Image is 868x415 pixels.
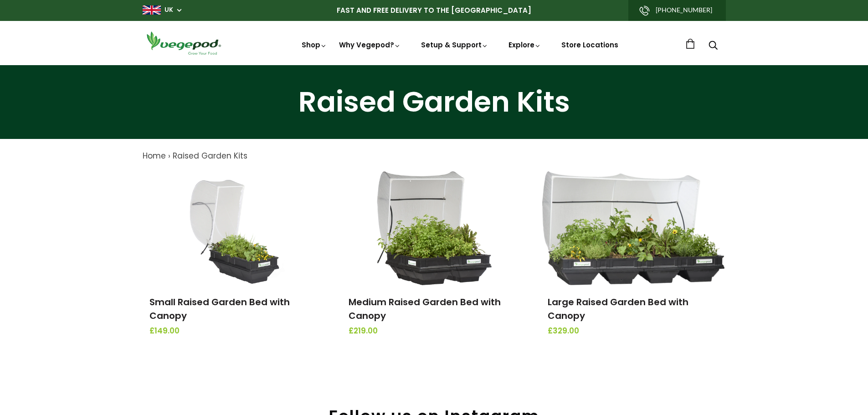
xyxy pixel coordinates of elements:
[548,325,719,337] span: £329.00
[149,296,290,322] a: Small Raised Garden Bed with Canopy
[542,171,724,285] img: Large Raised Garden Bed with Canopy
[349,296,501,322] a: Medium Raised Garden Bed with Canopy
[173,150,247,161] a: Raised Garden Kits
[339,40,401,50] a: Why Vegepod?
[143,30,225,56] img: Vegepod
[302,40,327,50] a: Shop
[168,150,170,161] span: ›
[143,150,726,162] nav: breadcrumbs
[561,40,618,50] a: Store Locations
[149,325,320,337] span: £149.00
[508,40,541,50] a: Explore
[11,88,857,116] h1: Raised Garden Kits
[709,41,718,51] a: Search
[421,40,488,50] a: Setup & Support
[376,171,492,285] img: Medium Raised Garden Bed with Canopy
[180,171,289,285] img: Small Raised Garden Bed with Canopy
[164,5,173,15] a: UK
[548,296,688,322] a: Large Raised Garden Bed with Canopy
[143,5,161,15] img: gb_large.png
[349,325,519,337] span: £219.00
[143,150,166,161] a: Home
